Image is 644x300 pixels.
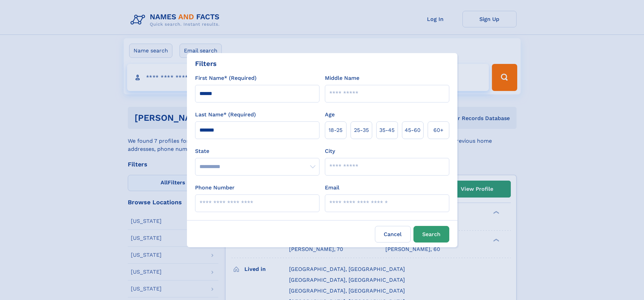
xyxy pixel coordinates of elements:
[195,74,257,82] label: First Name* (Required)
[325,111,335,119] label: Age
[354,126,369,134] span: 25‑35
[379,126,395,134] span: 35‑45
[325,74,359,82] label: Middle Name
[375,226,411,243] label: Cancel
[325,184,339,192] label: Email
[325,147,335,155] label: City
[195,184,235,192] label: Phone Number
[433,126,444,134] span: 60+
[195,111,256,119] label: Last Name* (Required)
[413,226,449,243] button: Search
[329,126,342,134] span: 18‑25
[405,126,421,134] span: 45‑60
[195,59,217,69] div: Filters
[195,147,319,155] label: State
